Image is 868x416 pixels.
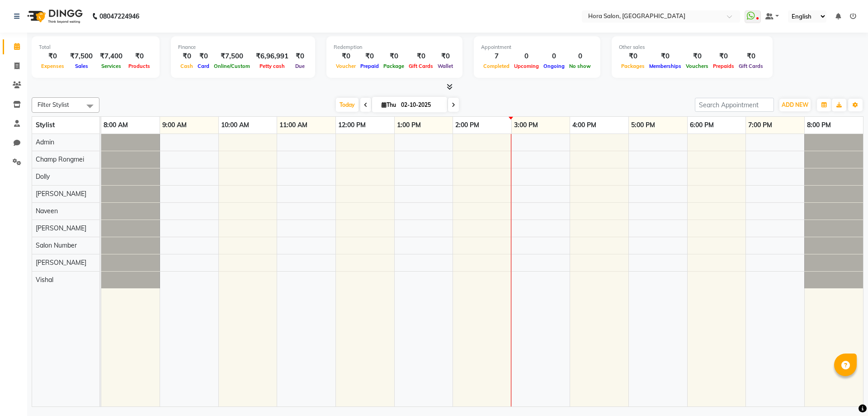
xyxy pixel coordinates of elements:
[36,172,50,181] span: Dolly
[381,63,406,69] span: Package
[219,119,251,132] a: 10:00 AM
[195,51,212,62] div: ₹0
[453,119,481,132] a: 2:00 PM
[736,51,765,62] div: ₹0
[481,43,593,51] div: Appointment
[779,99,811,111] button: ADD NEW
[36,190,86,198] span: [PERSON_NAME]
[619,63,647,69] span: Packages
[695,98,774,112] input: Search Appointment
[96,51,126,62] div: ₹7,400
[36,207,60,215] span: Naveen ‪
[73,63,90,69] span: Sales
[212,63,252,69] span: Online/Custom
[178,43,308,51] div: Finance
[39,43,152,51] div: Total
[126,51,152,62] div: ₹0
[178,51,195,62] div: ₹0
[711,63,736,69] span: Prepaids
[570,119,599,132] a: 4:00 PM
[66,51,96,62] div: ₹7,500
[406,51,435,62] div: ₹0
[36,224,86,232] span: [PERSON_NAME]
[38,101,69,108] span: Filter Stylist
[336,119,368,132] a: 12:00 PM
[379,101,398,108] span: Thu
[292,51,308,62] div: ₹0
[619,51,647,62] div: ₹0
[99,4,139,29] b: 08047224946
[736,63,765,69] span: Gift Cards
[36,121,55,129] span: Stylist
[334,43,455,51] div: Redemption
[101,119,130,132] a: 8:00 AM
[406,63,435,69] span: Gift Cards
[481,51,512,62] div: 7
[541,51,567,62] div: 0
[277,119,310,132] a: 11:00 AM
[36,155,84,163] span: Champ Rongmei
[336,98,359,112] span: Today
[746,119,774,132] a: 7:00 PM
[36,276,53,284] span: Vishal
[481,63,512,69] span: Completed
[160,119,189,132] a: 9:00 AM
[541,63,567,69] span: Ongoing
[99,63,123,69] span: Services
[257,63,287,69] span: Petty cash
[36,241,77,249] span: Salon Number
[647,63,684,69] span: Memberships
[36,258,86,267] span: [PERSON_NAME]
[39,51,66,62] div: ₹0
[512,51,541,62] div: 0
[334,51,358,62] div: ₹0
[567,63,593,69] span: No show
[178,63,195,69] span: Cash
[512,63,541,69] span: Upcoming
[36,138,54,146] span: Admin
[435,63,455,69] span: Wallet
[381,51,406,62] div: ₹0
[395,119,423,132] a: 1:00 PM
[358,63,381,69] span: Prepaid
[126,63,152,69] span: Products
[684,63,711,69] span: Vouchers
[398,98,443,112] input: 2025-10-02
[512,119,540,132] a: 3:00 PM
[629,119,657,132] a: 5:00 PM
[435,51,455,62] div: ₹0
[212,51,252,62] div: ₹7,500
[567,51,593,62] div: 0
[293,63,307,69] span: Due
[782,101,808,108] span: ADD NEW
[805,119,833,132] a: 8:00 PM
[23,4,85,29] img: logo
[39,63,66,69] span: Expenses
[684,51,711,62] div: ₹0
[711,51,736,62] div: ₹0
[334,63,358,69] span: Voucher
[195,63,212,69] span: Card
[647,51,684,62] div: ₹0
[252,51,292,62] div: ₹6,96,991
[619,43,765,51] div: Other sales
[688,119,716,132] a: 6:00 PM
[358,51,381,62] div: ₹0
[830,380,859,407] iframe: chat widget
